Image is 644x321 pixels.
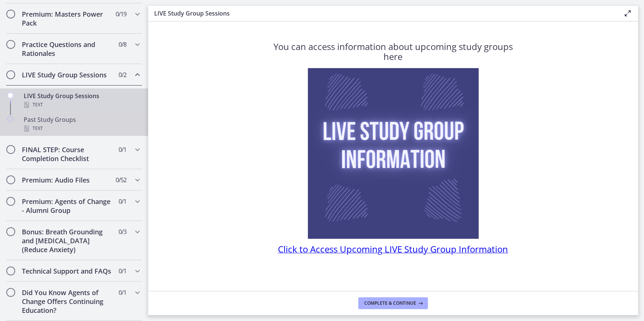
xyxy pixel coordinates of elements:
[22,227,112,254] h2: Bonus: Breath Grounding and [MEDICAL_DATA] (Reduce Anxiety)
[278,246,508,254] a: Click to Access Upcoming LIVE Study Group Information
[22,145,112,163] h2: FINAL STEP: Course Completion Checklist
[154,9,611,18] h3: LIVE Study Group Sessions
[119,197,126,206] span: 0 / 1
[22,267,112,275] h2: Technical Support and FAQs
[22,70,112,79] h2: LIVE Study Group Sessions
[24,91,139,109] div: LIVE Study Group Sessions
[119,288,126,297] span: 0 / 1
[22,10,112,27] h2: Premium: Masters Power Pack
[24,115,139,133] div: Past Study Groups
[119,145,126,154] span: 0 / 1
[22,175,112,184] h2: Premium: Audio Files
[116,10,126,19] span: 0 / 19
[273,40,513,63] span: You can access information about upcoming study groups here
[24,100,139,109] div: Text
[358,297,428,309] button: Complete & continue
[22,197,112,215] h2: Premium: Agents of Change - Alumni Group
[119,267,126,275] span: 0 / 1
[22,288,112,315] h2: Did You Know Agents of Change Offers Continuing Education?
[119,70,126,79] span: 0 / 2
[116,175,126,184] span: 0 / 52
[24,124,139,133] div: Text
[308,68,479,239] img: Live_Study_Group_Information.png
[364,300,416,306] span: Complete & continue
[22,40,112,58] h2: Practice Questions and Rationales
[119,40,126,49] span: 0 / 8
[278,243,508,255] span: Click to Access Upcoming LIVE Study Group Information
[119,227,126,236] span: 0 / 3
